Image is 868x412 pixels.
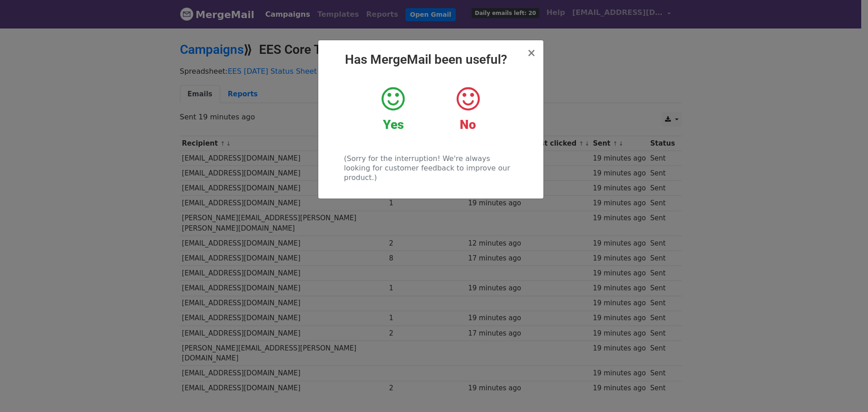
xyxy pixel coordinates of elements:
strong: No [460,117,476,132]
h2: Has MergeMail been useful? [325,52,536,67]
a: No [437,85,498,133]
strong: Yes [383,117,404,132]
span: × [527,47,536,59]
button: Close [527,47,536,58]
p: (Sorry for the interruption! We're always looking for customer feedback to improve our product.) [344,154,517,182]
a: Yes [363,85,424,133]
